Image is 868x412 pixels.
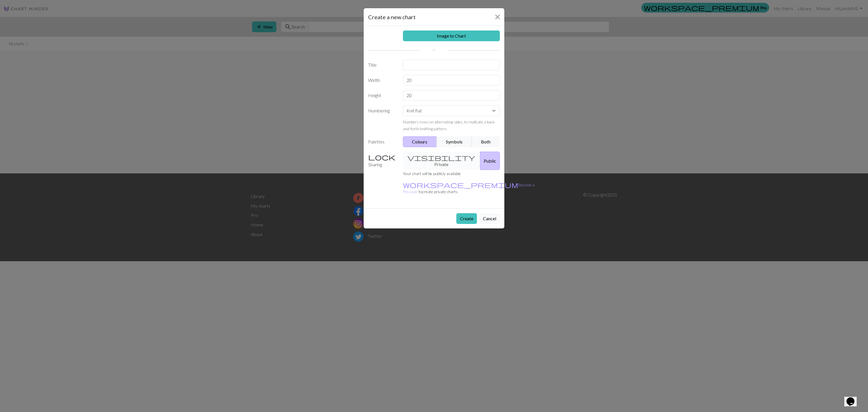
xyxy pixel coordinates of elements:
label: Height [365,90,400,101]
label: Sharing [365,152,400,170]
button: Cancel [479,213,500,224]
label: Title [365,60,400,70]
button: Public [480,152,500,170]
label: Numbering [365,105,400,132]
button: Colours [403,136,437,147]
small: to create private charts [403,182,535,194]
h5: Create a new chart [368,13,416,21]
span: workspace_premium [403,181,518,189]
button: Close [493,12,502,21]
label: Palettes [365,136,400,147]
button: Symbols [437,136,472,147]
button: Create [456,213,477,224]
iframe: chat widget [844,389,862,406]
a: Image to Chart [403,30,500,41]
a: Become a Pro user [403,182,535,194]
label: Width [365,75,400,86]
button: Both [472,136,500,147]
small: Your chart will be publicly available [403,171,461,176]
small: Numbers rows on alternating sides, to replicate a back-and-forth knitting pattern. [403,119,496,131]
